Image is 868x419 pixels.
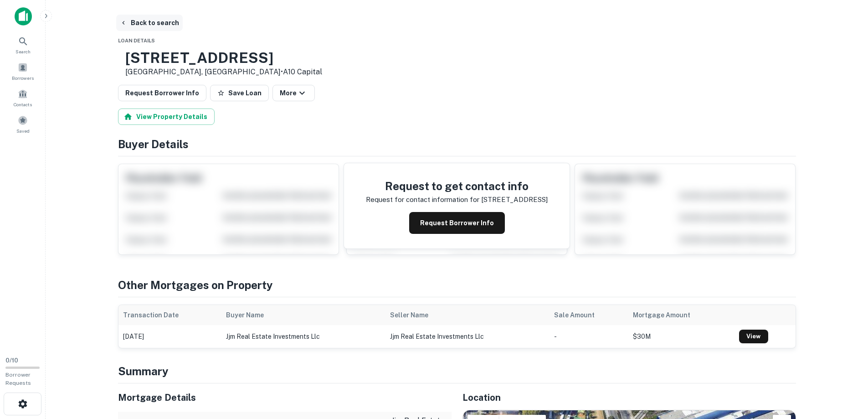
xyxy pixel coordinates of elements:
[628,325,734,348] td: $30M
[14,101,32,108] span: Contacts
[16,127,30,134] span: Saved
[118,363,796,379] h4: Summary
[3,59,43,83] a: Borrowers
[628,305,734,325] th: Mortgage Amount
[481,194,548,205] p: [STREET_ADDRESS]
[118,391,452,404] h5: Mortgage Details
[221,305,385,325] th: Buyer Name
[3,112,43,136] a: Saved
[116,15,183,31] button: Back to search
[550,325,629,348] td: -
[118,85,206,101] button: Request Borrower Info
[822,346,868,390] iframe: Chat Widget
[118,136,796,152] h4: Buyer Details
[15,48,31,55] span: Search
[385,325,550,348] td: jjm real estate investments llc
[462,391,796,404] h5: Location
[5,357,18,364] span: 0 / 10
[409,212,505,234] button: Request Borrower Info
[385,305,550,325] th: Seller Name
[3,85,43,110] a: Contacts
[283,67,322,76] a: A10 Capital
[550,305,629,325] th: Sale Amount
[739,330,768,343] a: View
[118,109,215,125] button: View Property Details
[3,32,43,57] a: Search
[366,178,548,194] h4: Request to get contact info
[221,325,385,348] td: jjm real estate investments llc
[12,74,34,82] span: Borrowers
[118,305,221,325] th: Transaction Date
[15,7,32,26] img: capitalize-icon.png
[366,194,479,205] p: Request for contact information for
[5,372,31,386] span: Borrower Requests
[272,85,315,101] button: More
[118,38,155,43] span: Loan Details
[210,85,269,101] button: Save Loan
[125,49,322,67] h3: [STREET_ADDRESS]
[118,277,796,293] h4: Other Mortgages on Property
[118,325,221,348] td: [DATE]
[125,67,322,78] p: [GEOGRAPHIC_DATA], [GEOGRAPHIC_DATA] •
